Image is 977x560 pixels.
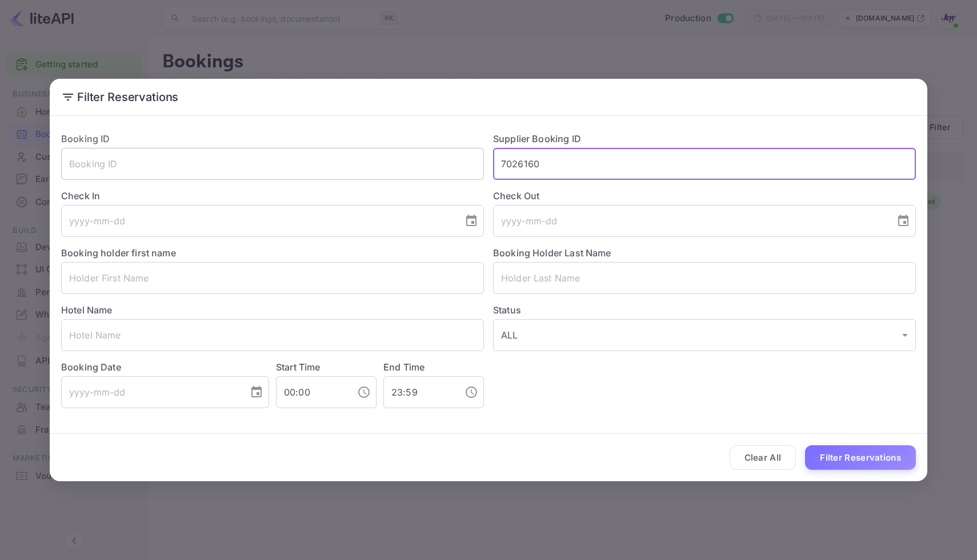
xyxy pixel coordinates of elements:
input: yyyy-mm-dd [61,376,241,408]
button: Clear All [730,445,796,470]
div: ALL [493,319,916,351]
h2: Filter Reservations [50,79,927,115]
label: Booking holder first name [61,247,176,259]
label: Check In [61,189,484,203]
label: Booking Holder Last Name [493,247,611,259]
input: Booking ID [61,148,484,180]
button: Filter Reservations [805,445,916,470]
input: yyyy-mm-dd [493,205,887,237]
label: End Time [383,361,425,373]
label: Booking Date [61,360,269,374]
label: Status [493,303,916,317]
input: Supplier Booking ID [493,148,916,180]
input: hh:mm [276,376,348,408]
input: Holder First Name [61,262,484,294]
button: Choose date [892,210,915,232]
label: Start Time [276,361,321,373]
label: Check Out [493,189,916,203]
button: Choose date [245,381,268,404]
label: Booking ID [61,133,110,144]
input: hh:mm [383,376,455,408]
input: Hotel Name [61,319,484,351]
input: Holder Last Name [493,262,916,294]
label: Hotel Name [61,304,113,316]
button: Choose time, selected time is 11:59 PM [460,381,483,404]
input: yyyy-mm-dd [61,205,455,237]
label: Supplier Booking ID [493,133,581,144]
button: Choose time, selected time is 12:00 AM [353,381,375,404]
button: Choose date [460,210,483,232]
